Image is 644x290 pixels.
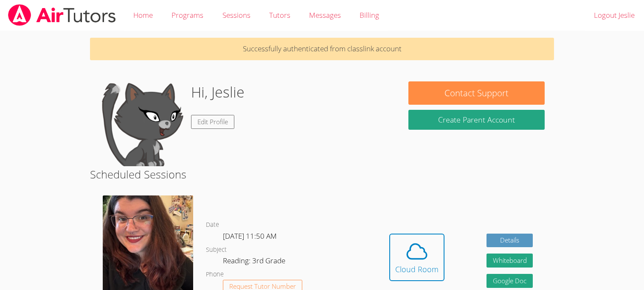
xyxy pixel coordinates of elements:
span: Messages [309,10,341,20]
dt: Phone [206,269,224,280]
span: [DATE] 11:50 AM [223,231,277,241]
span: Request Tutor Number [229,283,296,290]
h1: Hi, Jeslie [191,81,245,103]
img: default.png [99,81,184,166]
a: Edit Profile [191,115,234,129]
h2: Scheduled Sessions [90,166,554,182]
button: Cloud Room [389,234,444,281]
div: Cloud Room [395,263,439,275]
button: Contact Support [408,81,544,105]
a: Google Doc [487,274,533,288]
dd: Reading: 3rd Grade [223,255,287,269]
button: Create Parent Account [408,110,544,130]
dt: Subject [206,245,227,255]
a: Details [487,234,533,248]
p: Successfully authenticated from classlink account [90,38,554,60]
button: Whiteboard [487,254,533,268]
img: airtutors_banner-c4298cdbf04f3fff15de1276eac7730deb9818008684d7c2e4769d2f7ddbe033.png [7,4,117,26]
dt: Date [206,220,219,230]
